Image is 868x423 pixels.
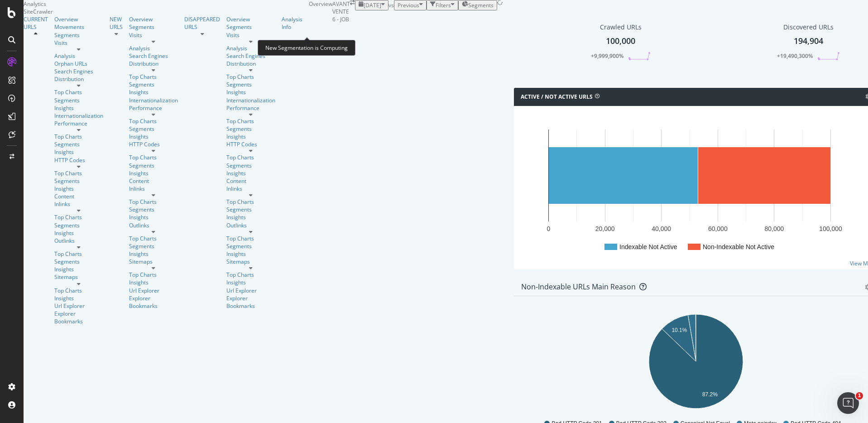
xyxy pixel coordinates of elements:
[54,52,103,60] div: Analysis
[226,88,275,96] a: Insights
[226,271,275,279] a: Top Charts
[129,60,178,67] a: Distribution
[54,229,103,237] a: Insights
[54,237,103,245] div: Outlinks
[129,242,178,250] div: Segments
[54,15,103,23] a: Overview
[226,185,275,192] a: Inlinks
[129,162,178,169] a: Segments
[54,60,103,67] a: Orphan URLs
[226,104,275,112] div: Performance
[54,265,103,273] a: Insights
[226,23,275,31] a: Segments
[226,154,275,161] a: Top Charts
[129,279,178,286] a: Insights
[54,250,103,258] a: Top Charts
[54,213,103,221] a: Top Charts
[54,67,93,75] a: Search Engines
[226,81,275,88] a: Segments
[129,177,178,185] a: Content
[54,133,103,140] a: Top Charts
[129,287,178,294] a: Url Explorer
[708,225,728,232] text: 60,000
[226,162,275,169] a: Segments
[226,117,275,125] div: Top Charts
[258,40,355,56] div: New Segmentation is Computing
[226,60,275,67] a: Distribution
[226,294,275,310] div: Explorer Bookmarks
[54,88,103,96] a: Top Charts
[547,225,551,232] text: 0
[794,35,823,47] div: 194,904
[54,177,103,185] div: Segments
[54,294,103,302] a: Insights
[54,221,103,229] div: Segments
[129,125,178,133] a: Segments
[54,169,103,177] a: Top Charts
[54,156,103,164] div: HTTP Codes
[468,1,494,9] span: Segments
[783,23,834,32] div: Discovered URLs
[129,140,178,148] a: HTTP Codes
[129,73,178,81] a: Top Charts
[129,271,178,279] a: Top Charts
[226,133,275,140] div: Insights
[226,206,275,213] a: Segments
[226,15,275,23] a: Overview
[226,96,275,104] a: Internationalization
[226,73,275,81] a: Top Charts
[184,15,220,31] a: DISAPPEARED URLS
[129,221,178,229] a: Outlinks
[54,310,103,325] div: Explorer Bookmarks
[54,104,103,112] div: Insights
[129,15,178,23] a: Overview
[652,225,671,232] text: 40,000
[54,75,103,83] a: Distribution
[54,258,103,265] a: Segments
[226,31,275,39] div: Visits
[54,148,103,156] a: Insights
[226,198,275,206] div: Top Charts
[129,213,178,221] a: Insights
[129,44,178,52] div: Analysis
[24,15,48,31] a: CURRENT URLS
[129,258,178,265] a: Sitemaps
[129,96,178,104] a: Internationalization
[54,192,103,200] a: Content
[54,96,103,104] a: Segments
[226,44,275,52] a: Analysis
[54,200,103,208] a: Inlinks
[129,206,178,213] a: Segments
[129,133,178,140] a: Insights
[54,39,103,47] div: Visits
[129,235,178,242] div: Top Charts
[226,242,275,250] div: Segments
[129,52,168,60] a: Search Engines
[129,154,178,161] a: Top Charts
[54,112,103,120] div: Internationalization
[129,31,178,39] div: Visits
[226,258,275,265] a: Sitemaps
[129,169,178,177] a: Insights
[54,120,103,127] a: Performance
